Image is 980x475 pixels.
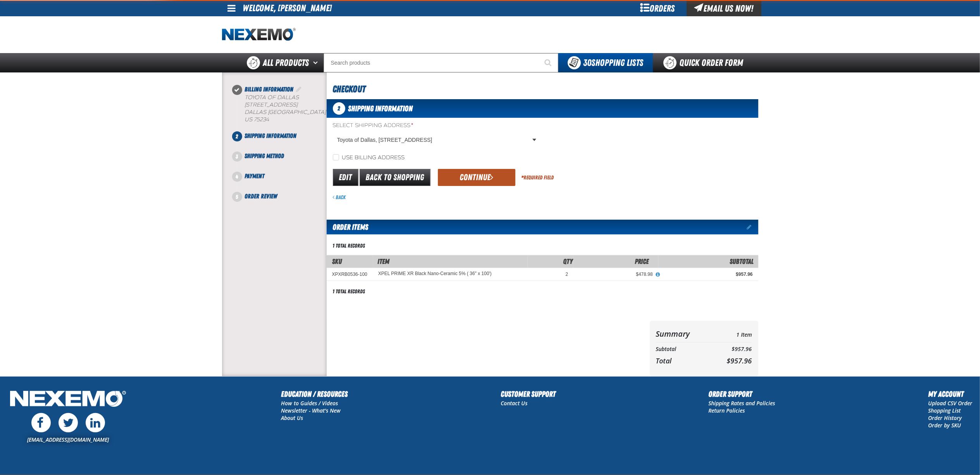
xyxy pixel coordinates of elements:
[324,53,558,72] input: Search
[311,53,324,72] button: Open All Products pages
[584,57,592,68] strong: 30
[653,53,758,72] a: Quick Order Form
[327,220,369,234] h2: Order Items
[522,174,554,181] div: Required Field
[245,86,294,93] span: Billing Information
[237,85,327,131] li: Billing Information. Step 1 of 5. Completed
[333,288,365,295] div: 1 total records
[378,271,492,277] : XPEL PRIME XR Black Nano-Ceramic 5% ( 36" x 100')
[333,122,539,129] label: Select Shipping Address
[281,414,303,422] a: About Us
[332,257,342,265] a: SKU
[27,436,109,443] a: [EMAIL_ADDRESS][DOMAIN_NAME]
[438,169,515,186] button: Continue
[333,154,405,162] label: Use billing address
[222,28,296,41] img: Nexemo logo
[232,151,242,162] span: 3
[232,192,242,202] span: 5
[747,224,758,230] a: Edit items
[727,356,752,365] span: $957.96
[656,344,711,355] th: Subtotal
[563,257,573,265] span: Qty
[295,86,303,93] a: Edit Billing Information
[501,388,556,400] h2: Customer Support
[237,131,327,151] li: Shipping Information. Step 2 of 5. Not Completed
[360,169,431,186] a: Back to Shopping
[656,355,711,367] th: Total
[333,154,339,160] input: Use billing address
[539,53,558,72] button: Start Searching
[635,257,649,265] span: Price
[377,257,389,265] span: Item
[653,271,663,278] button: View All Prices for XPEL PRIME XR Black Nano-Ceramic 5% ( 36" x 100')
[333,194,346,200] a: Back
[709,407,745,414] a: Return Policies
[333,102,345,115] span: 2
[928,388,972,400] h2: My Account
[245,172,265,180] span: Payment
[222,28,296,41] a: Home
[656,327,711,341] th: Summary
[245,116,253,123] span: US
[566,272,568,277] span: 2
[928,414,962,422] a: Order History
[711,344,752,355] td: $957.96
[245,109,267,115] span: DALLAS
[237,192,327,201] li: Order Review. Step 5 of 5. Not Completed
[245,152,284,160] span: Shipping Method
[263,56,309,70] span: All Products
[327,268,373,281] td: XPXRB0536-100
[245,132,297,139] span: Shipping Information
[245,102,298,108] span: [STREET_ADDRESS]
[268,109,326,115] span: [GEOGRAPHIC_DATA]
[579,271,653,277] div: $478.98
[333,169,358,186] a: Edit
[348,104,413,113] span: Shipping Information
[709,388,775,400] h2: Order Support
[232,172,242,182] span: 4
[558,53,653,72] button: You have 30 Shopping Lists. Open to view details
[237,172,327,192] li: Payment. Step 4 of 5. Not Completed
[709,399,775,407] a: Shipping Rates and Policies
[254,116,269,123] bdo: 75234
[245,94,299,101] span: Toyota of Dallas
[928,422,961,429] a: Order by SKU
[281,388,348,400] h2: Education / Resources
[8,388,128,411] img: Nexemo Logo
[337,136,531,144] span: Toyota of Dallas, [STREET_ADDRESS]
[584,57,644,68] span: Shopping Lists
[281,399,338,407] a: How to Guides / Videos
[928,399,972,407] a: Upload CSV Order
[501,399,527,407] a: Contact Us
[928,407,961,414] a: Shopping List
[237,151,327,172] li: Shipping Method. Step 3 of 5. Not Completed
[730,257,754,265] span: Subtotal
[333,242,365,250] div: 1 total records
[232,131,242,141] span: 2
[245,193,277,200] span: Order Review
[664,271,753,277] div: $957.96
[711,327,752,341] td: 1 Item
[333,84,366,95] span: Checkout
[231,85,327,201] nav: Checkout steps. Current step is Shipping Information. Step 2 of 5
[281,407,341,414] a: Newsletter - What's New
